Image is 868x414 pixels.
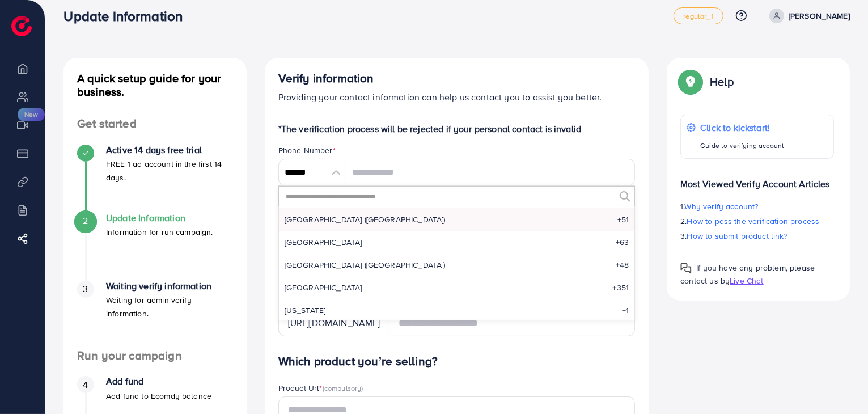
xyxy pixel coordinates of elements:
[617,214,629,225] span: +51
[63,71,247,99] h4: A quick setup guide for your business.
[285,214,446,225] span: [GEOGRAPHIC_DATA] ([GEOGRAPHIC_DATA])
[63,281,247,349] li: Waiting verify information
[616,259,629,271] span: +48
[789,9,850,23] p: [PERSON_NAME]
[106,293,233,320] p: Waiting for admin verify information.
[106,213,213,223] h4: Update Information
[680,229,834,243] p: 3.
[278,90,636,104] p: Providing your contact information can help us contact you to assist you better.
[106,376,211,387] h4: Add fund
[685,201,759,212] span: Why verify account?
[674,7,723,24] a: regular_1
[710,75,734,88] p: Help
[106,145,233,155] h4: Active 14 days free trial
[680,262,815,286] span: If you have any problem, please contact us by
[285,259,446,271] span: [GEOGRAPHIC_DATA] ([GEOGRAPHIC_DATA])
[278,145,336,156] label: Phone Number
[683,12,713,20] span: regular_1
[680,263,692,274] img: Popup guide
[680,200,834,213] p: 1.
[63,349,247,363] h4: Run your campaign
[63,117,247,131] h4: Get started
[616,236,629,248] span: +63
[285,305,326,316] span: [US_STATE]
[106,225,213,239] p: Information for run campaign.
[285,236,362,248] span: [GEOGRAPHIC_DATA]
[83,214,88,227] span: 2
[11,16,32,36] img: logo
[278,354,636,369] h4: Which product you’re selling?
[680,214,834,228] p: 2.
[278,382,363,394] label: Product Url
[680,168,834,191] p: Most Viewed Verify Account Articles
[278,309,389,336] div: [URL][DOMAIN_NAME]
[323,383,363,393] span: (compulsory)
[700,139,784,153] p: Guide to verifying account
[680,71,701,92] img: Popup guide
[106,157,233,184] p: FREE 1 ad account in the first 14 days.
[700,121,784,134] p: Click to kickstart!
[687,216,820,227] span: How to pass the verification process
[63,213,247,281] li: Update Information
[83,282,88,295] span: 3
[687,230,787,242] span: How to submit product link?
[613,282,629,293] span: +351
[278,122,636,136] p: *The verification process will be rejected if your personal contact is invalid
[765,9,850,23] a: [PERSON_NAME]
[622,305,629,316] span: +1
[63,145,247,213] li: Active 14 days free trial
[106,281,233,292] h4: Waiting verify information
[278,71,636,86] h4: Verify information
[106,389,211,403] p: Add fund to Ecomdy balance
[63,8,192,24] h3: Update Information
[820,363,859,405] iframe: Chat
[285,282,362,293] span: [GEOGRAPHIC_DATA]
[730,275,763,286] span: Live Chat
[83,378,88,391] span: 4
